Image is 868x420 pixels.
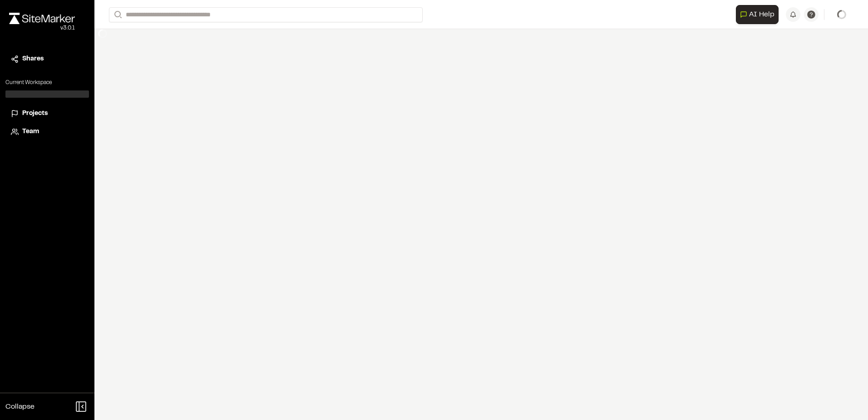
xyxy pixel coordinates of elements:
[736,5,779,24] button: Open AI Assistant
[22,109,48,119] span: Projects
[11,54,84,64] a: Shares
[9,24,75,32] div: Oh geez...please don't...
[11,109,84,119] a: Projects
[736,5,782,24] div: Open AI Assistant
[5,79,89,87] p: Current Workspace
[749,9,774,20] span: AI Help
[9,13,75,24] img: rebrand.png
[22,54,44,64] span: Shares
[22,127,39,137] span: Team
[109,7,125,22] button: Search
[5,401,35,412] span: Collapse
[11,127,84,137] a: Team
